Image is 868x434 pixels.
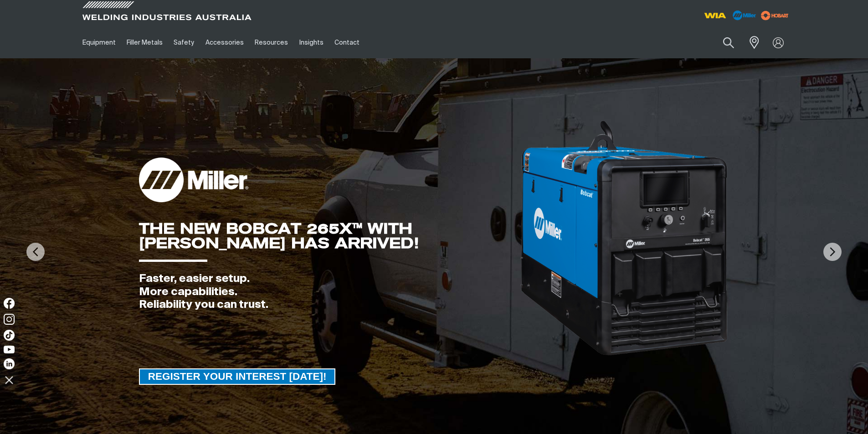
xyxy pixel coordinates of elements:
[139,221,519,250] div: THE NEW BOBCAT 265X™ WITH [PERSON_NAME] HAS ARRIVED!
[168,27,200,58] a: Safety
[4,314,15,325] img: Instagram
[140,368,335,385] span: REGISTER YOUR INTEREST [DATE]!
[823,243,842,261] img: NextArrow
[4,346,15,353] img: YouTube
[249,27,293,58] a: Resources
[77,27,613,58] nav: Main
[293,27,329,58] a: Insights
[329,27,365,58] a: Contact
[758,9,791,22] img: miller
[4,330,15,341] img: TikTok
[139,272,519,311] div: Faster, easier setup. More capabilities. Reliability you can trust.
[713,32,744,53] button: Search products
[4,358,15,369] img: LinkedIn
[77,27,121,58] a: Equipment
[1,372,17,388] img: hide socials
[139,368,336,385] a: REGISTER YOUR INTEREST TODAY!
[200,27,249,58] a: Accessories
[4,298,15,309] img: Facebook
[26,243,45,261] img: PrevArrow
[701,32,744,53] input: Product name or item number...
[121,27,168,58] a: Filler Metals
